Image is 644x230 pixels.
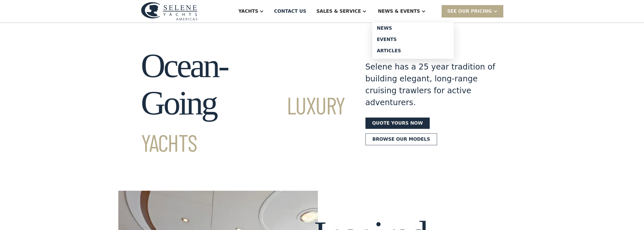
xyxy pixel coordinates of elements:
[372,23,454,34] a: News
[141,91,345,157] span: Luxury Yachts
[141,47,345,159] h1: Ocean-Going
[365,133,437,145] a: Browse our models
[442,5,503,17] div: SEE Our Pricing
[141,2,198,20] img: logo
[365,61,496,109] div: Selene has a 25 year tradition of building elegant, long-range cruising trawlers for active adven...
[372,34,454,45] a: Events
[274,8,306,15] div: Contact US
[377,26,449,31] div: News
[372,23,454,59] nav: News & EVENTS
[365,118,430,129] a: Quote yours now
[316,8,361,15] div: Sales & Service
[378,8,420,15] div: News & EVENTS
[377,37,449,42] div: Events
[447,8,492,15] div: SEE Our Pricing
[372,45,454,57] a: Articles
[377,49,449,53] div: Articles
[238,8,258,15] div: Yachts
